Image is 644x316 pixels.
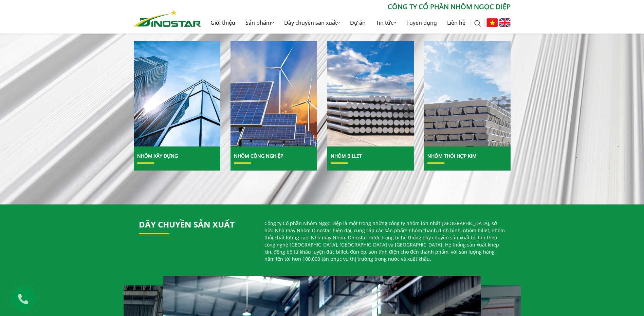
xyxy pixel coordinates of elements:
p: Công ty Cổ phần Nhôm Ngọc Diệp là một trong những công ty nhôm lớn nhất [GEOGRAPHIC_DATA], sở hữu... [264,220,505,262]
a: Nhôm Công nghiệp [234,153,283,159]
a: Dây chuyền sản xuất [139,219,235,230]
a: Nhôm Xây dựng [137,153,178,159]
a: Dây chuyền sản xuất [279,12,345,34]
img: Nhôm Xây dựng [133,41,220,146]
a: Sản phẩm [240,12,279,34]
img: Tiếng Việt [486,18,498,27]
a: Giới thiệu [205,12,240,34]
p: CÔNG TY CỔ PHẦN NHÔM NGỌC DIỆP [201,2,511,12]
img: Nhôm Thỏi hợp kim [424,41,510,146]
img: search [474,20,481,27]
a: Dự án [345,12,371,34]
a: Nhôm Billet [327,41,414,147]
img: Nhôm Dinostar [134,10,201,27]
a: Nhôm Xây dựng [134,41,220,147]
img: English [499,18,511,27]
a: Nhôm Thỏi hợp kim [424,41,511,147]
a: Nhôm Công nghiệp [231,41,317,147]
a: Nhôm Dinostar [134,8,201,26]
img: Nhôm Công nghiệp [230,41,317,146]
a: Liên hệ [442,12,471,34]
img: Nhôm Billet [324,37,417,151]
a: Nhôm Thỏi hợp kim [427,153,477,159]
a: Nhôm Billet [331,153,362,159]
a: Tin tức [371,12,401,34]
a: Tuyển dụng [401,12,442,34]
